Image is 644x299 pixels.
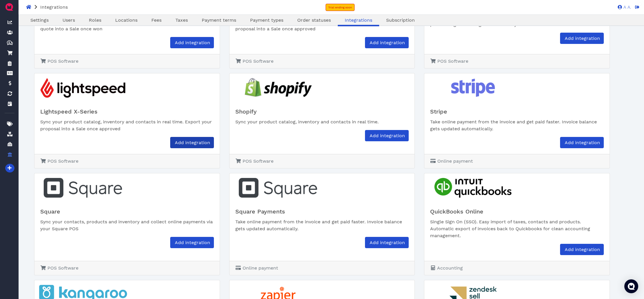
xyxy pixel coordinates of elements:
img: shopify_logo.png [230,73,322,102]
span: Subscription [386,17,415,23]
span: A A. [622,5,631,10]
span: Payment terms [202,17,236,23]
span: Add integration [369,40,405,45]
img: stripe_logo.png [424,73,517,102]
span: Accounting [437,265,463,271]
span: QuickBooks Online [430,208,483,215]
span: Add integration [564,247,600,252]
a: Taxes [168,17,195,24]
a: Fees [144,17,168,24]
span: Fees [151,17,162,23]
a: Integrations [338,17,379,24]
span: POS Software [47,265,78,271]
a: Payment terms [195,17,243,24]
span: Add integration [369,240,405,245]
a: Trial ending soon [326,4,355,11]
span: Shopify [235,108,257,115]
span: Take online payment from the invoice and get paid faster. Invoice balance gets updated automatica... [430,119,597,131]
a: Settings [23,17,56,24]
a: Order statuses [290,17,338,24]
span: Add integration [174,240,210,245]
img: square_logo.png [34,173,127,202]
span: POS Software [47,58,78,64]
img: lightspeed_logo.png [34,73,127,102]
span: Trial ending soon [328,6,352,9]
a: Add integration [170,137,214,148]
a: A A. [615,4,631,10]
span: POS Software [243,158,274,164]
a: Add integration [560,137,604,148]
span: Taxes [175,17,188,23]
span: Add integration [174,140,210,145]
a: Payment types [243,17,290,24]
a: Add integration [560,33,604,44]
span: Online payment [437,158,473,164]
span: POS Software [47,158,78,164]
img: QuoteM_icon_flat.png [5,2,14,12]
tspan: $ [8,41,10,44]
span: POS Software [437,58,468,64]
span: Add integration [369,133,405,138]
span: Sync your contacts, products and inventory and collect online payments via your Square POS [40,219,213,231]
span: Square Payments [235,208,285,215]
span: Payment types [250,17,283,23]
span: Add integration [174,40,210,45]
img: quickbooks_logo.png [424,173,517,202]
span: Order statuses [297,17,331,23]
span: Integrations [345,17,372,23]
a: Roles [82,17,108,24]
a: Add integration [365,130,409,141]
a: Add integration [170,37,214,48]
a: Add integration [365,37,409,48]
span: Online payment [243,265,278,271]
a: Users [56,17,82,24]
img: square_logo.png [230,173,322,202]
span: Settings [30,17,49,23]
span: Take online payment from the invoice and get paid faster. Invoice balance gets updated automatica... [235,219,402,231]
a: Add integration [560,244,604,255]
span: Locations [115,17,137,23]
a: Locations [108,17,144,24]
a: Add integration [365,237,409,248]
div: Open Intercom Messenger [624,279,638,293]
a: Add integration [170,237,214,248]
span: Square [40,208,60,215]
span: Add integration [564,140,600,145]
span: Sync your product catalog, inventory and contacts in real time. Export your proposal into a Sale ... [40,119,212,131]
h5: Lightspeed X-Series [40,108,214,115]
span: Integrations [40,4,68,10]
span: POS Software [243,58,274,64]
span: Users [63,17,75,23]
span: Stripe [430,108,447,115]
span: Sync your product catalog, inventory and contacts in real time. [235,119,379,125]
span: Add integration [564,36,600,41]
span: Single Sign On (SSO). Easy import of taxes, contacts and products. Automatic export of invoices b... [430,219,590,238]
span: Roles [89,17,101,23]
a: Subscription [379,17,422,24]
